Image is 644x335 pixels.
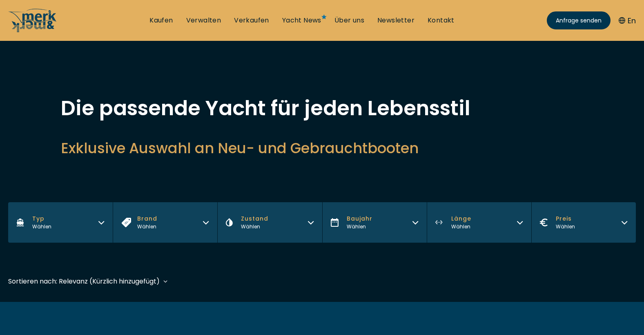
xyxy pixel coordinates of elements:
div: Sortieren nach: Relevanz (Kürzlich hinzugefügt) [8,276,160,286]
span: Typ [32,214,51,223]
div: Wählen [137,223,157,230]
button: En [619,15,636,26]
button: TypWählen [8,202,113,243]
a: Kaufen [149,16,173,25]
div: Wählen [556,223,575,230]
span: Baujahr [347,214,372,223]
button: LängeWählen [427,202,531,243]
h1: Die passende Yacht für jeden Lebensstil [61,98,584,118]
button: ZustandWählen [217,202,322,243]
span: Anfrage senden [556,16,602,25]
div: Wählen [347,223,372,230]
a: Anfrage senden [547,11,611,29]
a: Verwalten [186,16,221,25]
div: Wählen [32,223,51,230]
div: Wählen [241,223,268,230]
span: Länge [451,214,471,223]
button: PreisWählen [531,202,636,243]
a: Kontakt [428,16,455,25]
button: BaujahrWählen [322,202,427,243]
div: Wählen [451,223,471,230]
a: Newsletter [377,16,414,25]
button: BrandWählen [113,202,217,243]
a: Verkaufen [234,16,269,25]
a: Über uns [334,16,364,25]
span: Preis [556,214,575,223]
span: Zustand [241,214,268,223]
span: Brand [137,214,157,223]
a: Yacht News [282,16,321,25]
h2: Exklusive Auswahl an Neu- und Gebrauchtbooten [61,138,584,158]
